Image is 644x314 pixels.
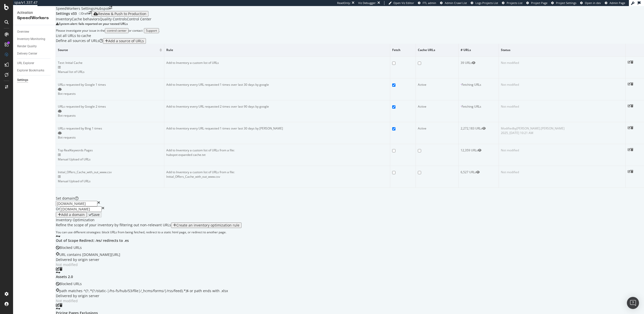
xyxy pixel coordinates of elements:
div: Support [146,29,157,32]
div: URL contains [DOMAIN_NAME][URL] [59,252,120,257]
button: Save [87,212,102,217]
span: # URLs [461,48,495,52]
button: Add a domain [56,212,87,217]
div: Initial_Offers_Cache_with_out_www.csv [166,174,388,179]
span: Open Viz Editor [393,1,414,5]
div: Not modified [56,262,644,267]
div: Or [56,206,60,212]
a: Overview [17,29,52,34]
a: FTL admin [418,1,436,5]
div: Delivery Center [17,51,37,56]
div: Bot requests [58,113,162,118]
a: Open Viz Editor [388,1,414,5]
div: arrow-right-arrow-left [109,6,112,10]
div: Not modified [56,298,644,303]
a: Admin Page [605,1,625,5]
div: Draft [81,11,89,16]
a: URL Explorer [17,61,52,66]
div: trash [631,170,633,173]
a: Open in dev [580,1,601,5]
div: Active [418,126,426,131]
span: Admin Page [610,1,625,5]
div: Save [92,213,100,217]
div: 2,272,183 URLs [461,126,497,131]
div: pen-to-square [628,82,631,85]
div: pen-to-square [628,126,631,129]
div: SpeedWorkers [17,15,52,21]
div: Fetching URLs [462,104,481,109]
div: URLs requested by Google 1 times [58,82,162,87]
div: Not modified [501,170,623,174]
div: caret-down [58,235,60,238]
div: arrow-right-arrow-left [89,11,92,16]
a: Explorer Bookmarks [17,68,52,73]
span: Status [501,48,622,52]
div: Manual Upload of URLs [58,157,162,162]
div: Render Quality [17,44,37,49]
span: FTL admin [423,1,436,5]
div: Quality Controls [100,17,127,22]
button: Add a source of URLs [103,38,146,44]
a: Projects List [502,1,522,5]
div: Create an inventory optimization rule [176,223,239,227]
div: Assets 2.0 [56,274,644,279]
a: Project Page [526,1,547,5]
div: Test: Initial Cache [58,61,162,65]
div: Add to Inventory a custom list of URLs from a file: [166,170,388,174]
a: Inventory Monitoring [17,36,52,42]
div: caret-down [58,271,60,274]
div: Viz Debugger: [358,1,376,5]
div: times [97,201,100,206]
div: Modified by [PERSON_NAME].[PERSON_NAME] 2025, [DATE] 10:21 AM [501,126,623,135]
div: Control Center [127,17,151,22]
div: Not modified [501,61,623,65]
div: trash [59,303,62,307]
div: Initial_Offers_Cache_with_out_www.csv [58,170,162,174]
div: eye [472,61,475,64]
div: hubspot expanded cache.txt [166,153,388,157]
td: Add to Inventory every URL requested 1 times over last 30 days by google [164,78,390,100]
div: Active [418,104,426,109]
div: Overview [17,29,29,34]
div: Manual Upload of URLs [58,179,162,184]
div: Cache behaviors [72,17,100,22]
div: Add to Inventory a custom list of URLs from a file: [166,148,388,153]
div: eye [482,127,486,130]
div: Not modified [501,82,623,87]
button: Review & Push to Production [92,11,148,17]
div: Please investigate your issue in the or contact . [56,28,644,33]
div: Not modified [501,104,623,109]
a: Project Settings [551,1,576,5]
div: Manual list of URLs [58,70,162,74]
div: Set domain [56,196,644,201]
div: Fetching URLs [462,82,481,87]
span: Admin Crawl List [445,1,467,5]
div: caret-down [58,307,60,310]
div: eye [478,149,481,152]
div: path matches ^(?:.*(?:/static-|/hs-fs/hub/53/file|/_hcms/forms/|/rss/feed).*)$ or path ends with ... [59,288,228,293]
div: caret-up [56,271,58,274]
td: Add to Inventory a custom list of URLs [164,57,390,78]
div: Top RealKeywords Pages [58,148,162,153]
td: Add to Inventory every URL requested 1 times over last 30 days by [PERSON_NAME] [164,122,390,144]
div: Activation [17,10,52,15]
div: URLs requested by Bing 1 times [58,126,162,131]
div: Explorer Bookmarks [17,68,44,73]
div: trash [631,126,633,129]
a: Logs Projects List [471,1,498,5]
button: Create an inventory optimization rule [171,222,242,228]
div: You can use different strategies: block URLs from being fetched, redirect to a static html page, ... [56,230,644,234]
div: Refine the scope of your inventory by filtering out non-relevant URLs [56,222,171,228]
div: SpeedWorkers Settings [56,6,95,11]
div: Define all sources of URLs [56,38,103,44]
button: control center [105,28,129,33]
div: warning banner [56,22,644,33]
div: caret-up [56,307,58,310]
div: trash [631,61,633,64]
div: pen-to-square [56,267,59,271]
div: 12,359 URLs [461,148,497,153]
button: Support [144,28,159,33]
div: pen-to-square [56,303,59,307]
a: Delivery Center [17,51,52,56]
div: times [102,206,104,212]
